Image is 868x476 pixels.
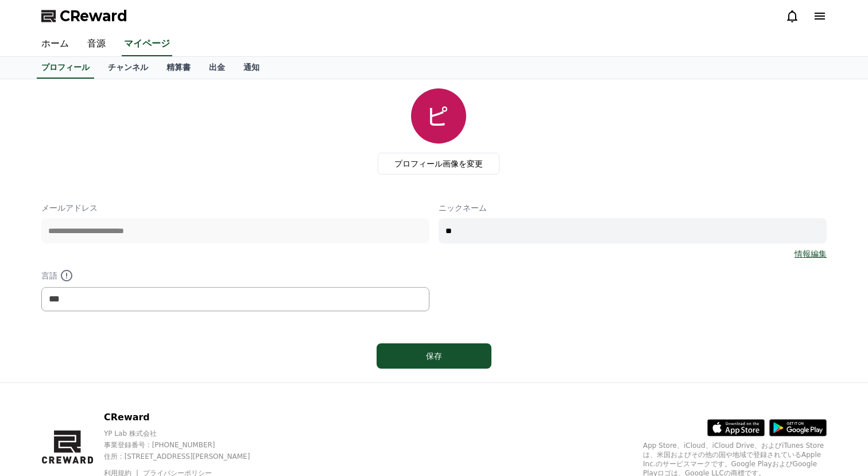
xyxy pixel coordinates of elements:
[41,7,127,25] a: CReward
[377,343,491,369] button: 保存
[41,202,429,214] p: メールアドレス
[157,57,200,79] a: 精算書
[378,153,499,175] label: プロフィール画像を変更
[795,248,827,260] a: 情報編集
[99,57,157,79] a: チャンネル
[104,429,270,438] p: YP Lab 株式会社
[32,32,78,56] a: ホーム
[60,7,127,25] span: CReward
[122,32,172,56] a: マイページ
[78,32,115,56] a: 音源
[411,88,466,144] img: profile_image
[400,350,468,362] div: 保存
[234,57,269,79] a: 通知
[104,452,270,461] p: 住所 : [STREET_ADDRESS][PERSON_NAME]
[104,440,270,450] p: 事業登録番号 : [PHONE_NUMBER]
[104,411,270,424] p: CReward
[37,57,94,79] a: プロフィール
[41,269,429,282] p: 言語
[439,202,827,214] p: ニックネーム
[200,57,234,79] a: 出金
